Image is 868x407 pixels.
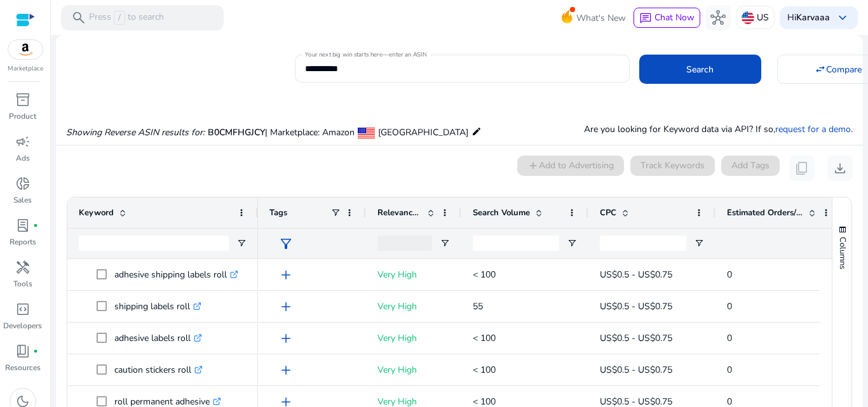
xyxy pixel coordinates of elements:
[757,6,769,29] p: US
[377,357,450,383] p: Very High
[114,262,238,288] p: adhesive shipping labels roll
[278,267,294,283] span: add
[796,11,830,23] b: Karvaaa
[15,92,31,107] span: inventory_2
[694,238,704,248] button: Open Filter Menu
[639,12,652,25] span: chat
[114,293,201,319] p: shipping labels roll
[278,236,294,251] span: filter_alt
[473,236,559,251] input: Search Volume Filter Input
[236,238,247,248] button: Open Filter Menu
[305,50,426,59] mat-label: Your next big win starts here—enter an ASIN
[15,260,31,275] span: handyman
[775,123,851,135] a: request for a demo
[278,331,294,346] span: add
[473,207,530,218] span: Search Volume
[79,207,114,218] span: Keyword
[727,207,803,218] span: Estimated Orders/Month
[837,237,848,269] span: Columns
[33,223,38,228] span: fiber_manual_record
[16,152,30,164] p: Ads
[600,207,616,218] span: CPC
[15,344,31,359] span: book_4
[10,236,36,248] p: Reports
[9,110,36,122] p: Product
[8,40,43,59] img: amazon.svg
[727,364,732,376] span: 0
[377,325,450,351] p: Very High
[600,300,672,312] span: US$0.5 - US$0.75
[114,325,202,351] p: adhesive labels roll
[567,238,577,248] button: Open Filter Menu
[15,218,31,233] span: lab_profile
[15,302,31,317] span: code_blocks
[826,63,862,76] span: Compare
[473,332,496,344] span: < 100
[15,176,31,191] span: donut_small
[473,364,496,376] span: < 100
[89,11,164,25] p: Press to search
[705,5,731,30] button: hub
[79,236,229,251] input: Keyword Filter Input
[471,124,482,139] mat-icon: edit
[727,300,732,312] span: 0
[8,64,43,74] p: Marketplace
[742,11,754,24] img: us.svg
[584,123,853,136] p: Are you looking for Keyword data via API? If so, .
[15,134,31,149] span: campaign
[639,55,761,84] button: Search
[3,320,42,331] p: Developers
[686,63,714,76] span: Search
[278,363,294,378] span: add
[5,362,41,373] p: Resources
[473,300,483,312] span: 55
[269,207,287,218] span: Tags
[208,126,265,138] span: B0CMFHGJCY
[114,11,125,25] span: /
[378,126,468,138] span: [GEOGRAPHIC_DATA]
[13,278,32,290] p: Tools
[377,262,450,288] p: Very High
[654,11,695,23] span: Chat Now
[265,126,355,138] span: | Marketplace: Amazon
[832,161,848,176] span: download
[600,236,686,251] input: CPC Filter Input
[727,269,732,281] span: 0
[377,293,450,319] p: Very High
[600,332,672,344] span: US$0.5 - US$0.75
[835,10,850,25] span: keyboard_arrow_down
[473,269,496,281] span: < 100
[278,299,294,314] span: add
[377,207,422,218] span: Relevance Score
[787,13,830,22] p: Hi
[600,364,672,376] span: US$0.5 - US$0.75
[815,63,826,75] mat-icon: swap_horiz
[727,332,732,344] span: 0
[827,156,853,181] button: download
[710,10,726,25] span: hub
[71,10,86,25] span: search
[440,238,450,248] button: Open Filter Menu
[634,8,700,28] button: chatChat Now
[66,126,205,138] i: Showing Reverse ASIN results for:
[13,194,32,206] p: Sales
[576,7,626,29] span: What's New
[600,269,672,281] span: US$0.5 - US$0.75
[33,349,38,354] span: fiber_manual_record
[114,357,203,383] p: caution stickers roll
